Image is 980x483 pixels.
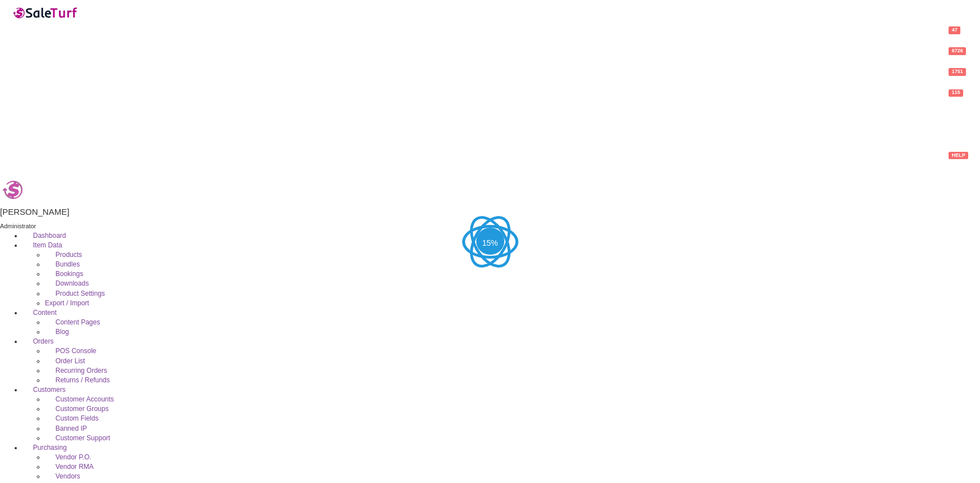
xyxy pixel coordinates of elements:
a: Export / Import [45,299,89,307]
a: Recurring Orders [45,367,107,374]
a: Vendor P.O. [45,453,92,461]
span: Customer Support [56,434,110,442]
span: 115 [949,89,963,97]
a: Bundles [45,260,80,268]
a: Customer Groups [45,405,108,413]
span: 47 [949,26,960,34]
span: POS Console [56,347,97,355]
span: Blog [56,328,69,336]
span: Vendor P.O. [56,453,92,461]
span: 1751 [949,68,966,75]
a: Order List [45,357,85,365]
span: 6726 [949,47,966,55]
a: HELP [940,146,980,167]
span: Downloads [56,279,89,287]
a: Downloads [45,279,89,287]
span: Vendors [56,472,80,480]
span: Returns / Refunds [56,376,110,384]
span: Dashboard [33,232,66,240]
span: Orders [33,337,54,345]
a: Banned IP [45,425,87,432]
span: Bundles [56,260,80,268]
a: Vendor RMA [45,463,94,471]
span: Product Settings [56,290,105,297]
a: Returns / Refunds [45,376,110,384]
span: Customer Groups [56,405,109,413]
a: Content Pages [45,318,100,326]
span: Banned IP [56,425,87,432]
a: Vendors [45,472,80,480]
a: Dashboard [22,232,66,240]
span: Customer Accounts [56,395,114,403]
img: SaleTurf [12,5,79,20]
span: Order List [56,357,85,365]
span: Recurring Orders [56,367,107,374]
span: Item Data [33,241,62,249]
span: HELP [949,152,968,159]
a: Bookings [45,270,83,278]
span: Content [33,309,57,317]
a: Products [45,251,82,259]
span: Custom Fields [56,414,99,422]
span: Customers [33,386,66,394]
span: Purchasing [33,444,67,452]
a: Customer Accounts [45,395,114,403]
span: Bookings [56,270,83,278]
a: Custom Fields [45,414,98,422]
span: Products [56,251,82,259]
span: Content Pages [56,318,100,326]
a: POS Console [45,347,96,355]
span: Vendor RMA [56,463,94,471]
